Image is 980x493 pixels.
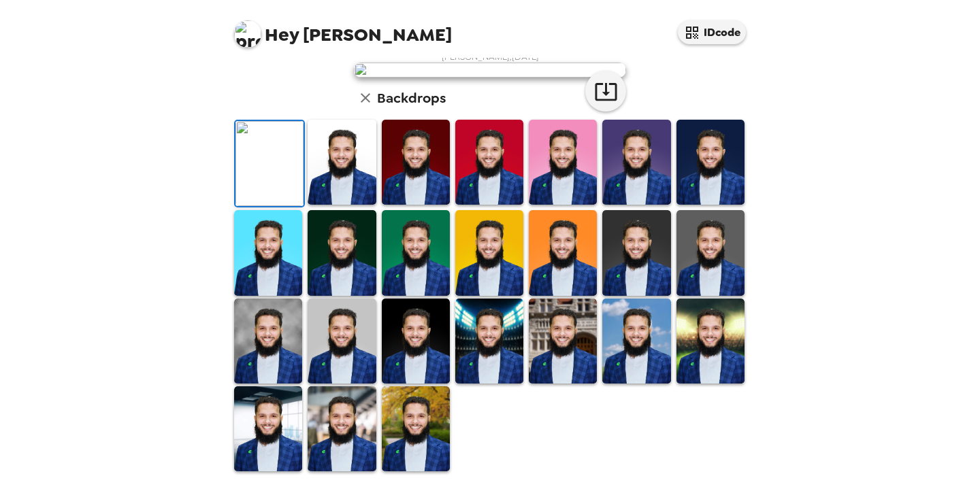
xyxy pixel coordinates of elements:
[678,20,746,44] button: IDcode
[234,20,261,48] img: profile pic
[265,22,299,47] span: Hey
[354,63,626,78] img: user
[234,14,452,44] span: [PERSON_NAME]
[377,87,446,109] h6: Backdrops
[235,121,304,206] img: Original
